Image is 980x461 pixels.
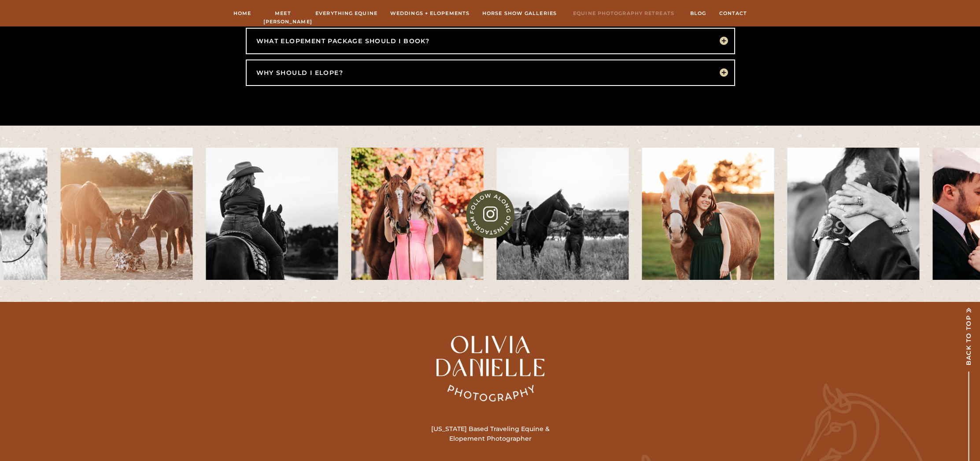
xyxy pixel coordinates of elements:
a: Weddings + Elopements [390,9,470,17]
img: IMG_0332-2 [497,148,629,280]
a: Blog [689,9,707,17]
a: Meet [PERSON_NAME] [263,9,303,17]
a: Home [233,9,252,17]
a: Back to top [963,315,973,367]
img: 402A9805 [642,148,774,280]
img: IMG_0356-2 [206,148,338,280]
a: Contact [719,9,748,17]
a: Everything Equine [314,9,379,17]
a: Equine Photography Retreats [570,9,678,17]
img: 402A6588-2 [788,148,920,280]
img: 402A8896 [61,148,193,280]
img: 402A9331 [351,148,484,280]
p: [US_STATE] Based Traveling Equine & Elopement Photographer [429,424,552,444]
a: hORSE sHOW gALLERIES [481,9,558,17]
